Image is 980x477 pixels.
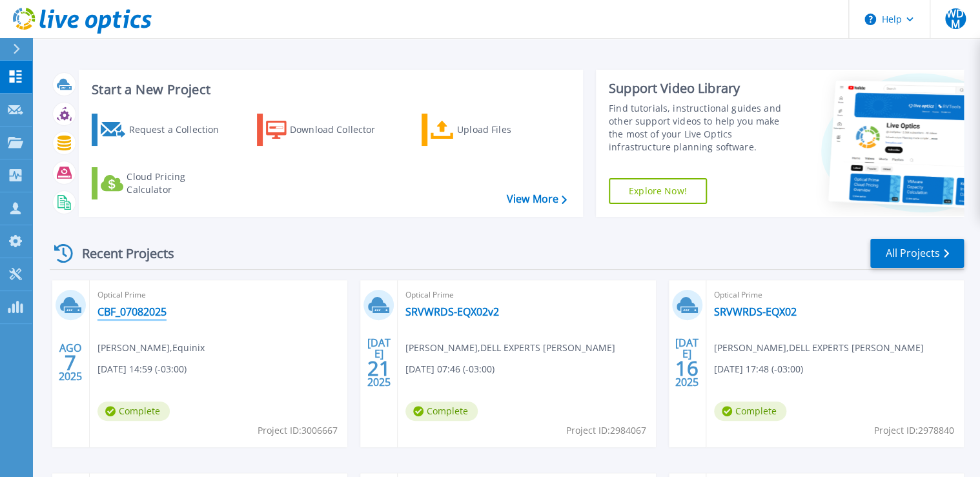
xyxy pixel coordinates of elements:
[507,193,567,205] a: View More
[405,305,499,318] a: SRVWRDS-EQX02v2
[405,288,648,302] span: Optical Prime
[97,362,187,376] span: [DATE] 14:59 (-03:00)
[258,423,338,438] span: Project ID: 3006667
[367,363,391,374] span: 21
[405,362,495,376] span: [DATE] 07:46 (-03:00)
[675,339,699,386] div: [DATE] 2025
[609,80,793,97] div: Support Video Library
[714,305,797,318] a: SRVWRDS-EQX02
[50,238,192,269] div: Recent Projects
[609,178,707,204] a: Explore Now!
[97,288,340,302] span: Optical Prime
[609,102,793,154] div: Find tutorials, instructional guides and other support videos to help you make the most of your L...
[92,167,236,199] a: Cloud Pricing Calculator
[675,363,699,374] span: 16
[714,288,956,302] span: Optical Prime
[65,357,76,368] span: 7
[405,341,615,355] span: [PERSON_NAME] , DELL EXPERTS [PERSON_NAME]
[97,341,205,355] span: [PERSON_NAME] , Equinix
[870,239,964,268] a: All Projects
[714,341,924,355] span: [PERSON_NAME] , DELL EXPERTS [PERSON_NAME]
[874,423,954,438] span: Project ID: 2978840
[714,401,786,421] span: Complete
[457,117,560,143] div: Upload Files
[422,114,566,146] a: Upload Files
[58,339,83,386] div: AGO 2025
[257,114,401,146] a: Download Collector
[945,8,966,29] span: WDM
[92,114,236,146] a: Request a Collection
[128,117,232,143] div: Request a Collection
[92,83,566,97] h3: Start a New Project
[97,305,167,318] a: CBF_07082025
[367,339,391,386] div: [DATE] 2025
[290,117,393,143] div: Download Collector
[405,401,478,421] span: Complete
[714,362,803,376] span: [DATE] 17:48 (-03:00)
[97,401,170,421] span: Complete
[127,170,230,196] div: Cloud Pricing Calculator
[566,423,646,438] span: Project ID: 2984067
